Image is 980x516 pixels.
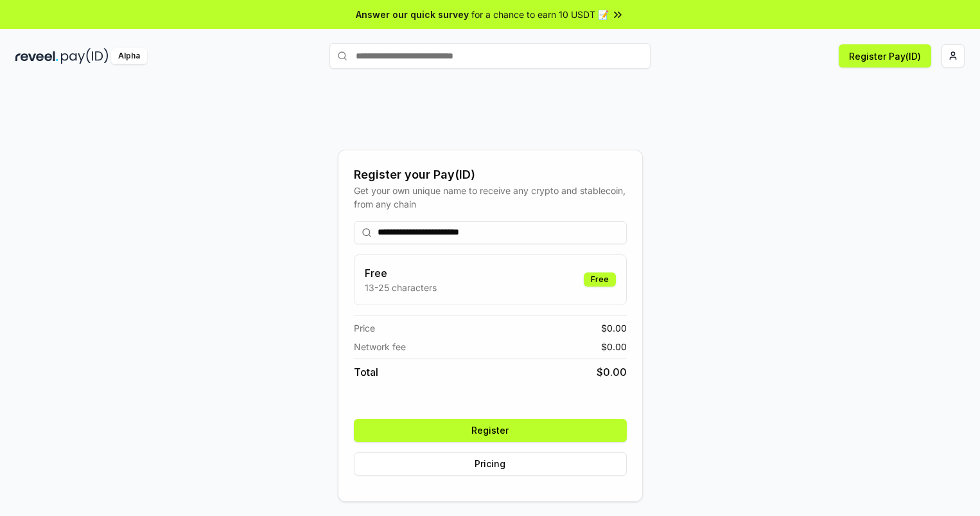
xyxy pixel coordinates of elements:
[601,340,627,353] span: $ 0.00
[354,184,627,211] div: Get your own unique name to receive any crypto and stablecoin, from any chain
[61,48,109,64] img: pay_id
[15,48,58,64] img: reveel_dark
[839,44,931,67] button: Register Pay(ID)
[365,281,437,294] p: 13-25 characters
[597,364,627,380] span: $ 0.00
[601,321,627,335] span: $ 0.00
[356,8,469,21] span: Answer our quick survey
[365,265,437,281] h3: Free
[354,452,627,476] button: Pricing
[471,8,609,21] span: for a chance to earn 10 USDT 📝
[354,340,406,353] span: Network fee
[354,364,378,380] span: Total
[111,48,147,64] div: Alpha
[354,419,627,442] button: Register
[354,321,375,335] span: Price
[584,272,616,287] div: Free
[354,166,627,184] div: Register your Pay(ID)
